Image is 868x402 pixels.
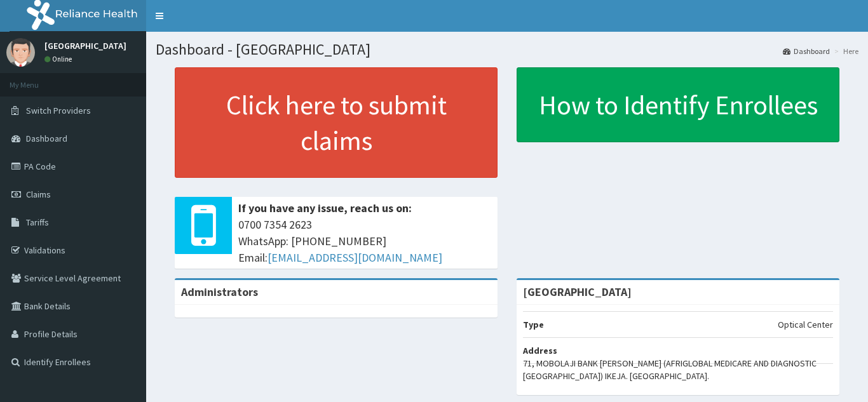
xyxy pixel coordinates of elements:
[26,217,49,228] span: Tariffs
[44,41,126,50] p: [GEOGRAPHIC_DATA]
[26,189,51,200] span: Claims
[238,201,412,215] b: If you have any issue, reach us on:
[156,41,858,58] h1: Dashboard - [GEOGRAPHIC_DATA]
[778,318,833,331] p: Optical Center
[26,133,67,144] span: Dashboard
[523,357,833,382] p: 71, MOBOLAJI BANK [PERSON_NAME] (AFRIGLOBAL MEDICARE AND DIAGNOSTIC [GEOGRAPHIC_DATA]) IKEJA. [GE...
[523,345,557,356] b: Address
[831,46,858,57] li: Here
[783,46,830,57] a: Dashboard
[523,285,632,299] strong: [GEOGRAPHIC_DATA]
[175,67,498,178] a: Click here to submit claims
[517,67,839,142] a: How to Identify Enrollees
[523,319,544,330] b: Type
[238,217,491,265] span: 0700 7354 2623 WhatsApp: [PHONE_NUMBER] Email:
[44,55,75,64] a: Online
[181,285,258,299] b: Administrators
[6,38,35,67] img: User Image
[26,105,91,116] span: Switch Providers
[268,250,442,265] a: [EMAIL_ADDRESS][DOMAIN_NAME]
